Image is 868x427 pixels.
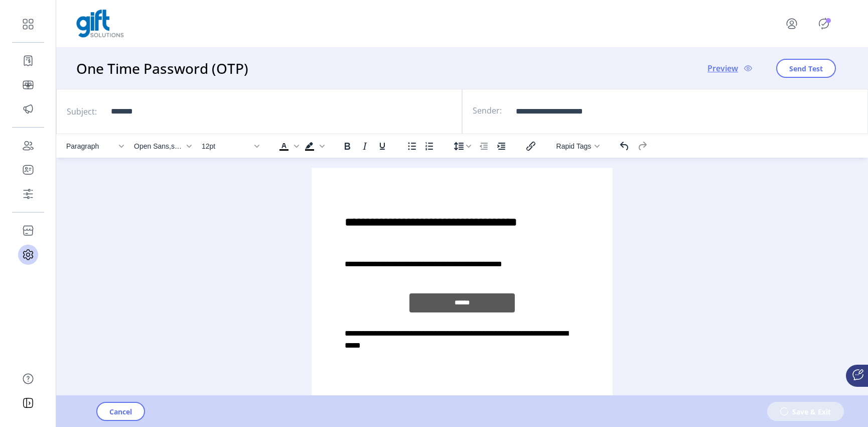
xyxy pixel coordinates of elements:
button: Italic [356,139,373,153]
button: Bold [339,139,356,153]
span: Rapid Tags [556,142,592,150]
button: Cancel [96,402,145,421]
button: Redo [634,139,651,153]
span: 12pt [202,142,251,150]
iframe: Rich Text Area [312,168,613,425]
button: Font size 12pt [198,139,263,153]
span: Cancel [109,406,132,417]
span: Preview [707,62,738,74]
h3: One Time Password (OTP) [76,58,252,79]
button: Rapid Tags [552,139,604,153]
button: Publisher Panel [816,16,832,32]
div: Text color Black [275,139,301,153]
button: Line height [451,139,475,153]
span: Send Test [789,63,823,74]
button: Undo [616,139,633,153]
span: Paragraph [66,142,115,150]
button: Send Test [776,59,836,78]
button: Decrease indent [475,139,492,153]
button: Insert/edit link [522,139,539,153]
button: Block Paragraph [62,139,127,153]
button: Underline [374,139,391,153]
label: Sender: [473,105,502,116]
label: Subject: [67,105,97,118]
button: Increase indent [493,139,510,153]
button: Bullet list [403,139,420,153]
div: Background color Black [301,139,326,153]
button: Font Open Sans,serif [130,139,195,153]
button: Numbered list [421,139,438,153]
img: logo [76,10,124,38]
span: Open Sans,serif [134,142,183,150]
button: menu [772,12,816,36]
